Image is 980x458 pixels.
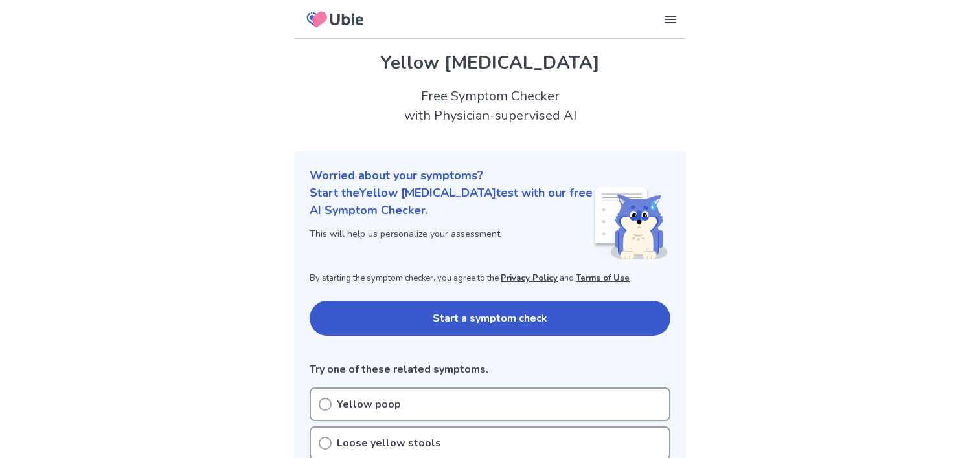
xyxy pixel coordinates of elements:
p: Start the Yellow [MEDICAL_DATA] test with our free AI Symptom Checker. [310,184,593,219]
p: By starting the symptom checker, you agree to the and [310,272,670,285]
h1: Yellow [MEDICAL_DATA] [310,49,670,76]
button: Start a symptom check [310,301,670,336]
a: Privacy Policy [501,272,558,284]
img: Shiba [593,187,668,259]
p: This will help us personalize your assessment. [310,227,593,241]
a: Terms of Use [576,272,630,284]
p: Worried about your symptoms? [310,167,670,184]
p: Yellow poop [337,397,401,412]
p: Loose yellow stools [337,435,441,451]
p: Try one of these related symptoms. [310,362,670,377]
h2: Free Symptom Checker with Physician-supervised AI [294,87,686,125]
